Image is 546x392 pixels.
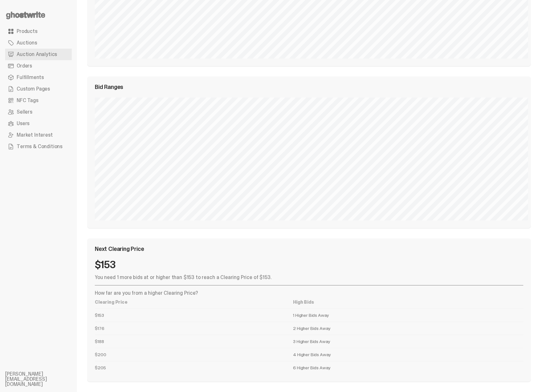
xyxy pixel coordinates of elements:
th: Clearing Price [95,296,293,309]
a: Terms & Conditions [5,141,72,152]
span: NFC Tags [17,98,38,103]
a: Orders [5,60,72,72]
span: Sellers [17,109,32,115]
span: Auctions [17,40,37,45]
span: Orders [17,63,32,68]
a: NFC Tags [5,95,72,106]
td: 6 Higher Bids Away [293,361,523,374]
span: Market Interest [17,132,53,138]
td: $188 [95,335,293,348]
span: Products [17,29,37,34]
td: 1 Higher Bids Away [293,308,523,322]
li: [PERSON_NAME][EMAIL_ADDRESS][DOMAIN_NAME] [5,372,82,387]
td: 3 Higher Bids Away [293,335,523,348]
td: 2 Higher Bids Away [293,322,523,335]
td: $200 [95,348,293,361]
p: How far are you from a higher Clearing Price? [95,291,523,296]
span: Fulfillments [17,75,44,80]
a: Sellers [5,106,72,118]
th: High Bids [293,296,523,309]
td: $153 [95,308,293,322]
td: $205 [95,361,293,374]
a: Market Interest [5,129,72,141]
div: $153 [95,260,523,270]
div: Bid Ranges [95,84,523,90]
p: You need 1 more bids at or higher than $153 to reach a Clearing Price of $153. [95,275,523,280]
a: Fulfillments [5,72,72,83]
a: Auctions [5,37,72,49]
a: Products [5,26,72,37]
a: Custom Pages [5,83,72,95]
span: Users [17,121,29,126]
td: $176 [95,322,293,335]
td: 4 Higher Bids Away [293,348,523,361]
span: Custom Pages [17,86,50,92]
a: Auction Analytics [5,49,72,60]
div: Next Clearing Price [95,246,523,252]
span: Terms & Conditions [17,144,62,149]
span: Auction Analytics [17,52,57,57]
a: Users [5,118,72,129]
